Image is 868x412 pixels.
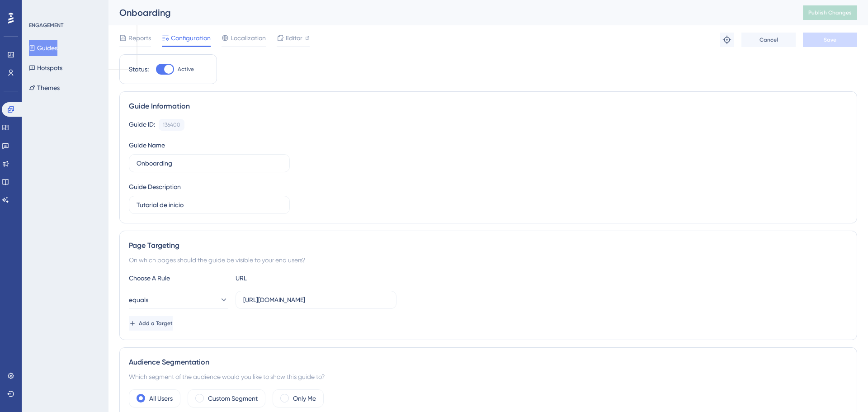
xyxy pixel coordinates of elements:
[129,294,148,305] span: equals
[803,33,857,47] button: Save
[808,9,852,16] span: Publish Changes
[129,181,181,192] div: Guide Description
[824,36,836,43] span: Save
[137,200,282,210] input: Type your Guide’s Description here
[29,80,60,96] button: Themes
[139,320,173,327] span: Add a Target
[803,5,857,20] button: Publish Changes
[759,36,778,43] span: Cancel
[236,273,335,284] div: URL
[129,140,165,151] div: Guide Name
[129,119,155,131] div: Guide ID:
[178,66,194,73] span: Active
[29,40,57,56] button: Guides
[129,316,173,331] button: Add a Target
[163,121,180,128] div: 136400
[129,64,149,75] div: Status:
[129,101,848,112] div: Guide Information
[119,6,780,19] div: Onboarding
[231,33,266,43] span: Localization
[29,22,63,29] div: ENGAGEMENT
[129,371,848,382] div: Which segment of the audience would you like to show this guide to?
[293,393,316,404] label: Only Me
[137,158,282,168] input: Type your Guide’s Name here
[208,393,258,404] label: Custom Segment
[129,273,228,284] div: Choose A Rule
[129,255,848,265] div: On which pages should the guide be visible to your end users?
[171,33,211,43] span: Configuration
[243,295,389,305] input: yourwebsite.com/path
[741,33,796,47] button: Cancel
[286,33,302,43] span: Editor
[128,33,151,43] span: Reports
[129,291,228,309] button: equals
[149,393,173,404] label: All Users
[129,357,848,368] div: Audience Segmentation
[129,240,848,251] div: Page Targeting
[29,60,62,76] button: Hotspots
